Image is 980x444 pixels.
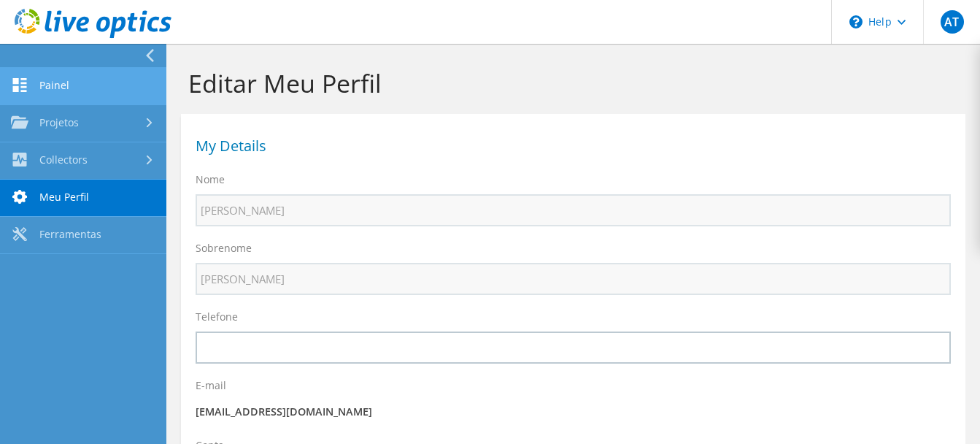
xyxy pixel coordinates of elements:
[196,139,944,153] h1: My Details
[196,378,226,393] label: E-mail
[196,241,252,256] label: Sobrenome
[196,310,238,324] label: Telefone
[188,68,951,99] h1: Editar Meu Perfil
[196,404,951,420] p: [EMAIL_ADDRESS][DOMAIN_NAME]
[849,15,863,28] svg: \n
[941,10,964,34] span: AT
[196,172,225,187] label: Nome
